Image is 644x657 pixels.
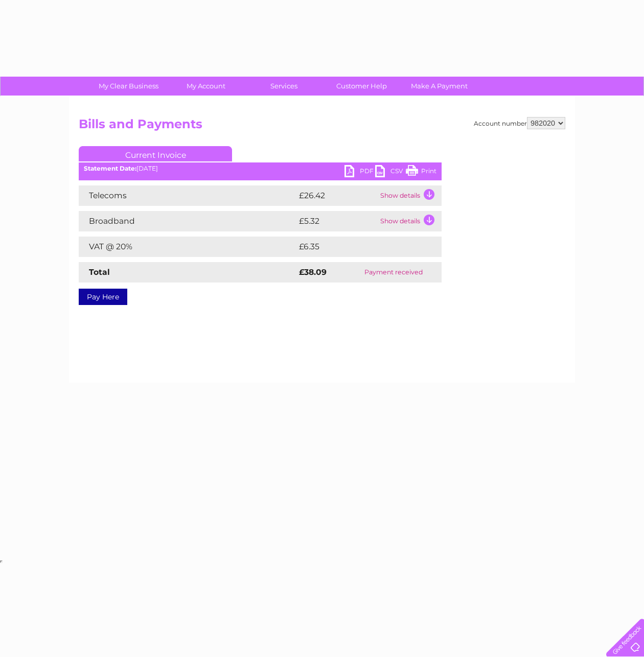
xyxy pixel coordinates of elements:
[375,165,406,180] a: CSV
[79,211,296,231] td: Broadband
[164,77,248,96] a: My Account
[406,165,436,180] a: Print
[474,117,565,129] div: Account number
[296,211,378,231] td: £5.32
[79,117,565,136] h2: Bills and Payments
[346,262,442,283] td: Payment received
[79,146,232,161] a: Current Invoice
[344,165,375,180] a: PDF
[296,185,378,206] td: £26.42
[89,267,110,277] strong: Total
[84,165,136,172] b: Statement Date:
[378,185,442,206] td: Show details
[242,77,326,96] a: Services
[319,77,404,96] a: Customer Help
[79,289,127,305] a: Pay Here
[299,267,327,277] strong: £38.09
[79,185,296,206] td: Telecoms
[378,211,442,231] td: Show details
[79,237,296,257] td: VAT @ 20%
[79,165,442,172] div: [DATE]
[397,77,481,96] a: Make A Payment
[86,77,171,96] a: My Clear Business
[296,237,418,257] td: £6.35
